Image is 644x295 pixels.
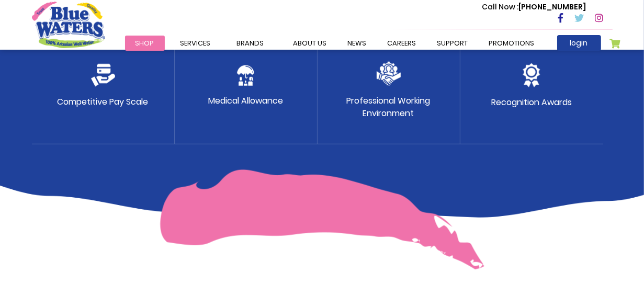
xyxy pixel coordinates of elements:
[491,96,572,109] p: Recognition Awards
[557,35,601,51] a: login
[160,169,484,270] img: benefit-pink-curve.png
[180,38,211,48] span: Services
[135,38,154,48] span: Shop
[208,95,283,107] p: Medical Allowance
[237,38,264,48] span: Brands
[523,63,540,87] img: medal.png
[482,2,586,13] p: [PHONE_NUMBER]
[283,36,337,51] a: about us
[91,64,115,87] img: credit-card.png
[347,95,431,120] p: Professional Working Environment
[237,65,254,86] img: protect.png
[427,36,479,51] a: support
[58,96,149,108] p: Competitive Pay Scale
[479,36,545,51] a: Promotions
[337,36,377,51] a: News
[377,62,401,86] img: team.png
[482,2,519,12] span: Call Now :
[377,36,427,51] a: careers
[32,2,105,48] a: store logo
